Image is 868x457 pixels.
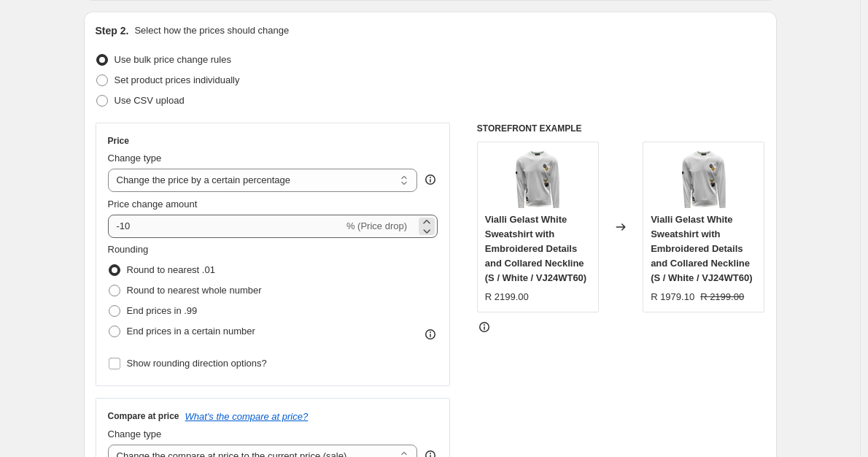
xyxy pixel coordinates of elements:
span: Change type [108,429,162,439]
span: Rounding [108,244,149,255]
input: -15 [108,215,344,238]
span: Show rounding direction options? [127,358,267,369]
img: vialli-vj24wt60-gelast-sweatshirt-white-1_80x.png [508,150,567,208]
span: Round to nearest whole number [127,285,262,296]
span: Use bulk price change rules [115,54,231,65]
div: R 2199.00 [485,290,529,304]
h2: Step 2. [96,23,129,38]
span: Vialli Gelast White Sweatshirt with Embroidered Details and Collared Neckline (S / White / VJ24WT60) [651,214,752,283]
div: R 1979.10 [651,290,694,304]
span: End prices in .99 [127,305,198,316]
h6: STOREFRONT EXAMPLE [477,123,765,134]
img: vialli-vj24wt60-gelast-sweatshirt-white-1_80x.png [675,150,733,208]
span: Price change amount [108,199,198,210]
button: What's the compare at price? [185,411,309,422]
span: End prices in a certain number [127,326,255,337]
div: help [423,172,438,187]
strike: R 2199.00 [700,290,744,304]
span: Set product prices individually [115,74,240,85]
span: % (Price drop) [346,220,407,231]
h3: Price [108,135,129,147]
span: Use CSV upload [115,95,185,106]
span: Change type [108,153,162,164]
span: Vialli Gelast White Sweatshirt with Embroidered Details and Collared Neckline (S / White / VJ24WT60) [485,214,586,283]
p: Select how the prices should change [134,23,289,38]
span: Round to nearest .01 [127,264,215,275]
h3: Compare at price [108,410,179,422]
